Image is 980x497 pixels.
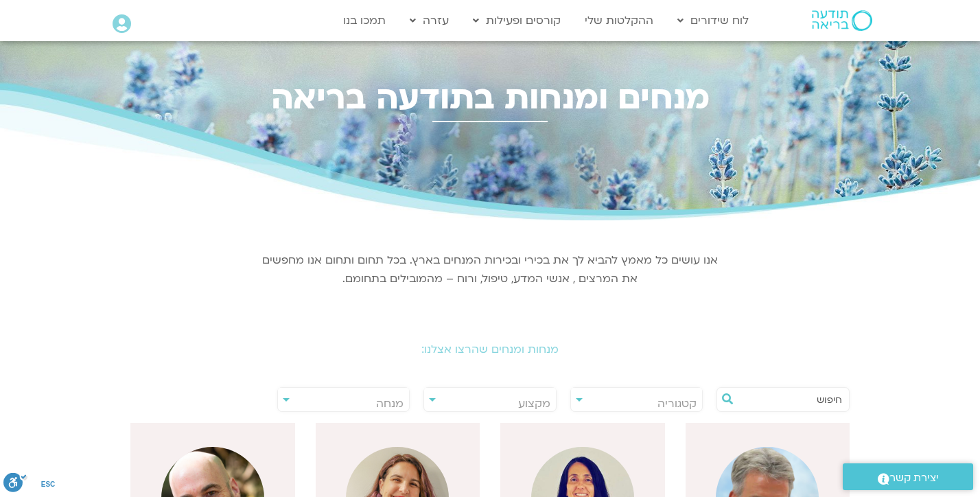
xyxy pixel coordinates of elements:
[106,343,874,356] h2: מנחות ומנחים שהרצו אצלנו:
[260,251,720,288] p: אנו עושים כל מאמץ להביא לך את בכירי ובכירות המנחים בארץ. בכל תחום ותחום אנו מחפשים את המרצים , אנ...
[518,396,550,411] span: מקצוע
[812,10,872,31] img: תודעה בריאה
[657,396,697,411] span: קטגוריה
[889,469,939,487] span: יצירת קשר
[336,8,393,34] a: תמכו בנו
[106,79,874,117] h2: מנחים ומנחות בתודעה בריאה
[376,396,404,411] span: מנחה
[738,388,842,411] input: חיפוש
[843,463,973,490] a: יצירת קשר
[466,8,568,34] a: קורסים ופעילות
[403,8,456,34] a: עזרה
[578,8,660,34] a: ההקלטות שלי
[670,8,756,34] a: לוח שידורים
